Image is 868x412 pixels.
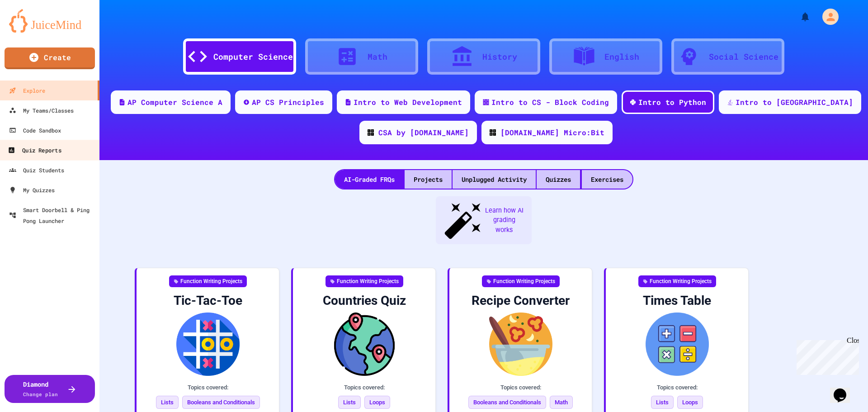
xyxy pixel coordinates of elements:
[457,313,585,376] img: Recipe Converter
[300,293,428,309] div: Countries Quiz
[144,383,272,392] div: Topics covered:
[23,379,58,398] div: Diamond
[500,127,604,138] div: [DOMAIN_NAME] Micro:Bit
[23,391,58,398] span: Change plan
[453,170,536,189] div: Unplugged Activity
[783,9,813,24] div: My Notifications
[405,170,452,189] div: Projects
[9,125,61,136] div: Code Sandbox
[338,396,361,409] span: Lists
[604,51,639,63] div: English
[613,313,741,376] img: Times Table
[736,97,853,108] div: Intro to [GEOGRAPHIC_DATA]
[537,170,580,189] div: Quizzes
[300,313,428,376] img: Countries Quiz
[368,51,387,63] div: Math
[213,51,293,63] div: Computer Science
[651,396,674,409] span: Lists
[830,376,859,403] iframe: chat widget
[5,375,95,403] button: DiamondChange plan
[8,145,61,156] div: Quiz Reports
[491,97,609,108] div: Intro to CS - Block Coding
[457,383,585,392] div: Topics covered:
[4,4,62,57] div: Chat with us now!Close
[127,97,222,108] div: AP Computer Science A
[364,396,390,409] span: Loops
[482,275,560,287] div: Function Writing Projects
[144,293,272,309] div: Tic-Tac-Toe
[9,105,74,116] div: My Teams/Classes
[677,396,703,409] span: Loops
[9,204,96,226] div: Smart Doorbell & Ping Pong Launcher
[9,85,45,96] div: Explore
[457,293,585,309] div: Recipe Converter
[300,383,428,392] div: Topics covered:
[613,383,741,392] div: Topics covered:
[335,170,404,189] div: AI-Graded FRQs
[325,275,403,287] div: Function Writing Projects
[638,97,706,108] div: Intro to Python
[550,396,573,409] span: Math
[182,396,260,409] span: Booleans and Conditionals
[482,51,517,63] div: History
[156,396,179,409] span: Lists
[793,336,859,375] iframe: chat widget
[9,9,90,33] img: logo-orange.svg
[378,127,469,138] div: CSA by [DOMAIN_NAME]
[582,170,632,189] div: Exercises
[709,51,778,63] div: Social Science
[9,185,55,195] div: My Quizzes
[490,129,496,136] img: CODE_logo_RGB.png
[354,97,462,108] div: Intro to Web Development
[5,47,95,69] a: Create
[9,165,64,175] div: Quiz Students
[638,275,716,287] div: Function Writing Projects
[484,206,524,235] span: Learn how AI grading works
[252,97,324,108] div: AP CS Principles
[813,6,841,27] div: My Account
[169,275,247,287] div: Function Writing Projects
[368,129,374,136] img: CODE_logo_RGB.png
[144,313,272,376] img: Tic-Tac-Toe
[613,293,741,309] div: Times Table
[468,396,546,409] span: Booleans and Conditionals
